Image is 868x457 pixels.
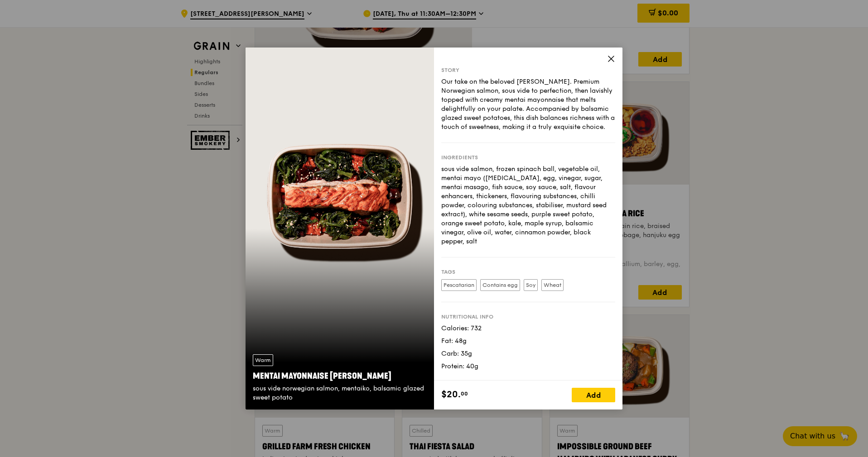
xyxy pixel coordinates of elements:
[441,154,615,161] div: Ingredients
[441,313,615,320] div: Nutritional info
[441,349,615,358] div: Carb: 35g
[541,279,564,291] label: Wheat
[572,388,615,402] div: Add
[441,388,461,401] span: $20.
[441,165,615,246] div: sous vide salmon, frozen spinach ball, vegetable oil, mentai mayo ([MEDICAL_DATA], egg, vinegar, ...
[480,279,520,291] label: Contains egg
[441,67,615,74] div: Story
[461,390,468,397] span: 00
[253,354,273,366] div: Warm
[441,324,615,333] div: Calories: 732
[441,362,615,371] div: Protein: 40g
[441,268,615,276] div: Tags
[253,384,427,402] div: sous vide norwegian salmon, mentaiko, balsamic glazed sweet potato
[441,279,477,291] label: Pescatarian
[441,77,615,132] div: Our take on the beloved [PERSON_NAME]. Premium Norwegian salmon, sous vide to perfection, then la...
[253,370,427,382] div: Mentai Mayonnaise [PERSON_NAME]
[524,279,538,291] label: Soy
[441,337,615,346] div: Fat: 48g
